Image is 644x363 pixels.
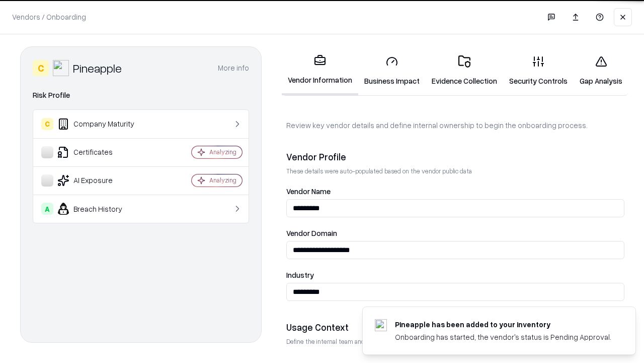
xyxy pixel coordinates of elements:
div: C [41,118,53,130]
a: Vendor Information [282,46,358,95]
label: Vendor Domain [286,229,624,237]
p: Vendors / Onboarding [12,12,86,22]
div: Analyzing [209,176,236,185]
a: Security Controls [503,47,574,94]
img: pineappleenergy.com [375,319,387,331]
div: AI Exposure [41,174,162,187]
p: These details were auto-populated based on the vendor public data [286,167,624,175]
a: Gap Analysis [574,47,628,94]
div: Pineapple [73,60,122,76]
div: Vendor Profile [286,151,624,163]
label: Industry [286,271,624,279]
div: Certificates [41,146,162,158]
img: Pineapple [53,60,69,76]
label: Vendor Name [286,188,624,195]
div: Risk Profile [33,89,249,101]
div: Company Maturity [41,118,162,130]
div: Onboarding has started, the vendor's status is Pending Approval. [395,332,611,342]
p: Review key vendor details and define internal ownership to begin the onboarding process. [286,120,624,131]
div: Usage Context [286,321,624,333]
div: Breach History [41,203,162,215]
div: C [33,60,49,76]
button: More info [218,59,249,77]
a: Evidence Collection [426,47,503,94]
div: A [41,203,53,215]
div: Analyzing [209,148,236,156]
div: Pineapple has been added to your inventory [395,319,611,330]
a: Business Impact [358,47,426,94]
p: Define the internal team and reason for using this vendor. This helps assess business relevance a... [286,337,624,346]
